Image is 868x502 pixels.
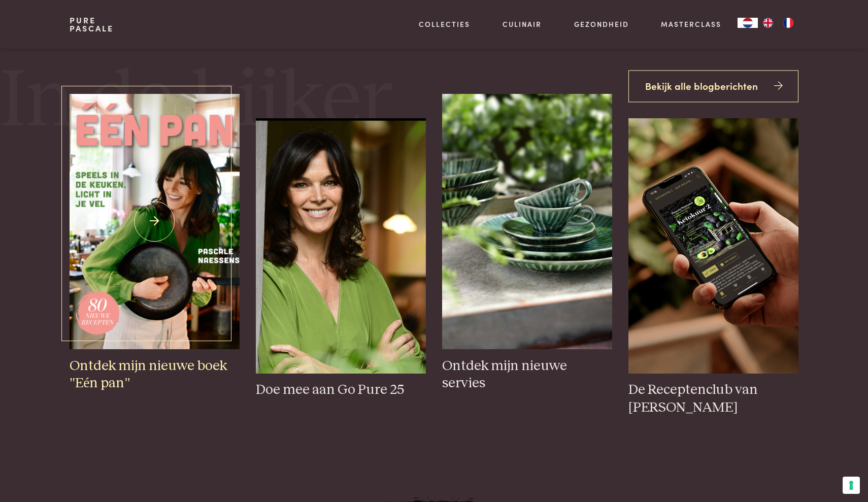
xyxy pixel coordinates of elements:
[70,94,240,392] a: één pan - voorbeeldcover Ontdek mijn nieuwe boek "Eén pan"
[442,94,612,392] a: groen_servies_23 Ontdek mijn nieuwe servies
[758,18,798,28] ul: Language list
[70,357,240,392] h3: Ontdek mijn nieuwe boek "Eén pan"
[256,381,426,399] h3: Doe mee aan Go Pure 25
[442,357,612,392] h3: Ontdek mijn nieuwe servies
[758,18,778,28] a: EN
[256,118,426,374] img: pascale_foto
[738,18,758,28] div: Language
[843,477,860,494] button: Uw voorkeuren voor toestemming voor trackingtechnologieën
[628,118,798,374] img: iPhone Mockup 15
[419,19,470,29] a: Collecties
[574,19,629,29] a: Gezondheid
[256,118,426,399] a: pascale_foto Doe mee aan Go Pure 25
[738,18,758,28] a: NL
[778,18,798,28] a: FR
[661,19,721,29] a: Masterclass
[738,18,798,28] aside: Language selected: Nederlands
[628,70,798,102] a: Bekijk alle blogberichten
[442,94,612,349] img: groen_servies_23
[503,19,542,29] a: Culinair
[70,16,114,32] a: PurePascale
[70,94,240,349] img: één pan - voorbeeldcover
[628,118,798,417] a: iPhone Mockup 15 De Receptenclub van [PERSON_NAME]
[628,381,798,416] h3: De Receptenclub van [PERSON_NAME]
